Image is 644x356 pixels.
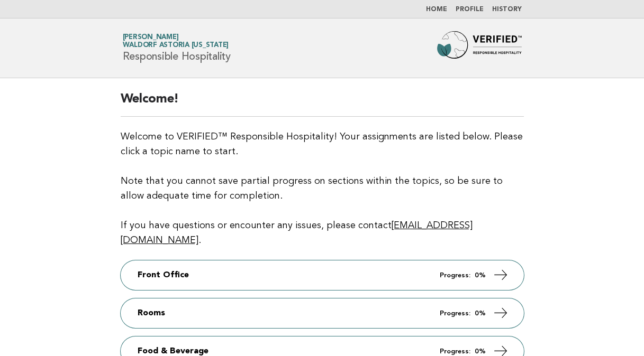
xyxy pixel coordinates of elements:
[123,42,229,49] span: Waldorf Astoria [US_STATE]
[426,6,447,13] a: Home
[123,34,231,62] h1: Responsible Hospitality
[123,34,229,49] a: [PERSON_NAME]Waldorf Astoria [US_STATE]
[121,298,524,328] a: Rooms Progress: 0%
[492,6,522,13] a: History
[440,310,470,317] em: Progress:
[475,272,486,279] strong: 0%
[121,91,524,117] h2: Welcome!
[456,6,484,13] a: Profile
[475,348,486,355] strong: 0%
[437,31,522,65] img: Forbes Travel Guide
[475,310,486,317] strong: 0%
[440,272,470,279] em: Progress:
[121,260,524,290] a: Front Office Progress: 0%
[121,129,524,248] p: Welcome to VERIFIED™ Responsible Hospitality! Your assignments are listed below. Please click a t...
[440,348,470,355] em: Progress:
